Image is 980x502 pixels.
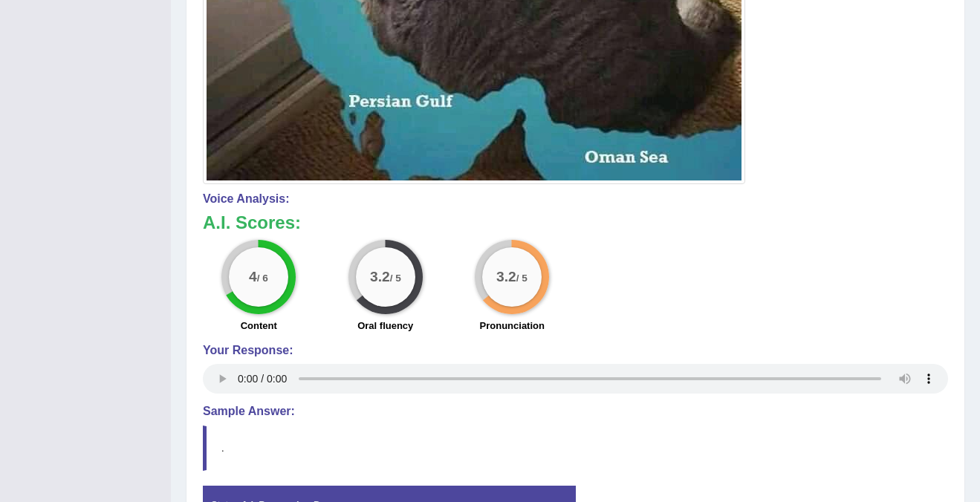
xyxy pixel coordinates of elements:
label: Content [241,319,277,333]
label: Oral fluency [357,319,413,333]
big: 3.2 [496,269,516,285]
small: / 5 [516,273,528,284]
h4: Your Response: [203,344,948,357]
h4: Sample Answer: [203,405,948,418]
blockquote: . [203,426,948,471]
h4: Voice Analysis: [203,192,948,206]
small: / 6 [257,273,268,284]
big: 3.2 [370,269,390,285]
big: 4 [249,269,257,285]
small: / 5 [390,273,401,284]
label: Pronunciation [480,319,545,333]
b: A.I. Scores: [203,212,301,232]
